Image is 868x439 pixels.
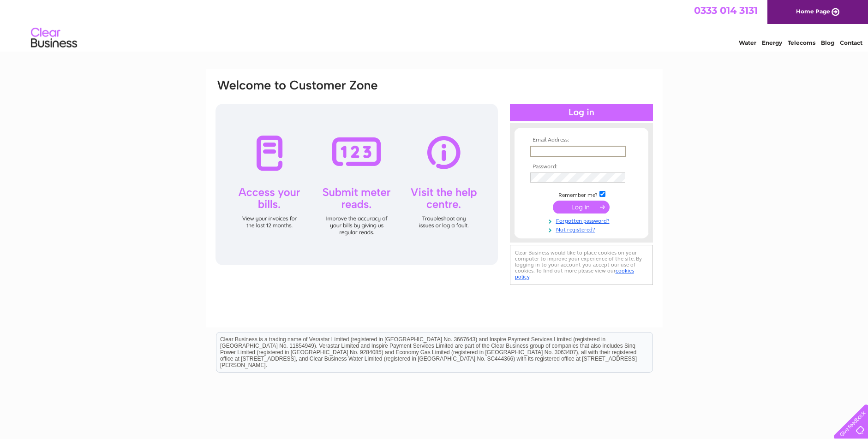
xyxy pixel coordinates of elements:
[216,5,652,45] div: Clear Business is a trading name of Verastar Limited (registered in [GEOGRAPHIC_DATA] No. 3667643...
[528,137,635,143] th: Email Address:
[694,5,758,16] a: 0333 014 3131
[739,39,756,46] a: Water
[530,225,635,233] a: Not registered?
[840,39,862,46] a: Contact
[30,24,78,52] img: logo.png
[528,190,635,199] td: Remember me?
[530,216,635,225] a: Forgotten password?
[553,201,610,214] input: Submit
[515,267,634,280] a: cookies policy
[762,39,782,46] a: Energy
[821,39,834,46] a: Blog
[510,245,653,285] div: Clear Business would like to place cookies on your computer to improve your experience of the sit...
[788,39,815,46] a: Telecoms
[528,164,635,170] th: Password:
